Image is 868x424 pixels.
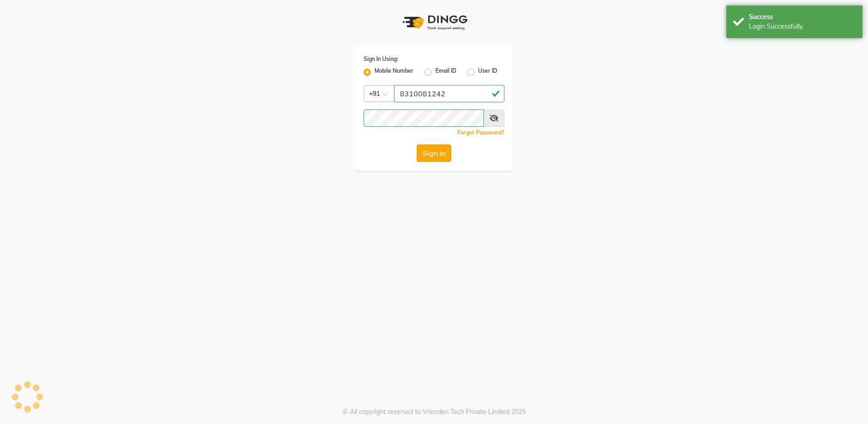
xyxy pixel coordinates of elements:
button: Sign In [417,145,451,162]
a: Forgot Password? [457,129,504,136]
label: Email ID [435,67,456,78]
input: Username [364,110,484,127]
img: logo1.svg [398,9,470,36]
label: Sign In Using: [364,55,398,63]
label: Mobile Number [374,67,414,78]
div: Success [749,12,856,22]
div: Login Successfully. [749,22,856,31]
input: Username [394,85,504,102]
label: User ID [478,67,497,78]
